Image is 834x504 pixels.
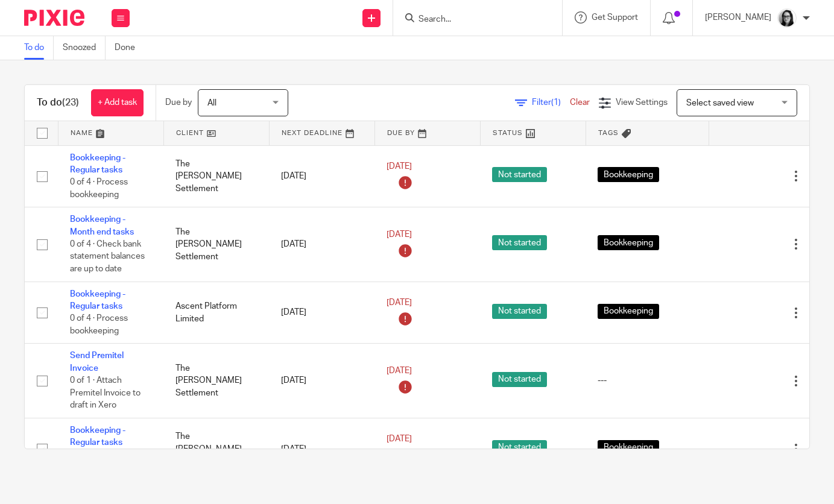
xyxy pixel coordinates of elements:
span: [DATE] [387,435,412,444]
p: Due by [165,96,192,109]
a: Bookkeeping - Month end tasks [70,215,134,236]
span: 0 of 4 · Check bank statement balances are up to date [70,240,145,273]
img: Pixie [24,10,84,26]
span: Not started [492,440,547,455]
span: Bookkeeping [598,440,659,455]
a: To do [24,36,54,60]
a: + Add task [91,89,144,116]
span: 0 of 4 · Process bookkeeping [70,315,128,336]
span: Get Support [592,13,638,22]
td: The [PERSON_NAME] Settlement [163,145,269,207]
span: [DATE] [387,162,412,171]
span: (23) [62,98,79,107]
td: The [PERSON_NAME] Settlement [163,344,269,418]
span: Bookkeeping [598,167,659,182]
span: Filter [532,98,570,107]
span: All [207,99,216,107]
td: The [PERSON_NAME] Settlement [163,418,269,480]
span: (1) [551,98,561,107]
td: Ascent Platform Limited [163,282,269,344]
td: [DATE] [269,145,374,207]
img: Profile%20photo.jpeg [777,8,797,28]
a: Bookkeeping - Regular tasks [70,426,125,447]
span: [DATE] [387,298,412,307]
span: 0 of 4 · Process bookkeeping [70,178,128,199]
p: [PERSON_NAME] [705,11,771,24]
span: [DATE] [387,230,412,239]
span: Not started [492,167,547,182]
span: Not started [492,235,547,250]
a: Done [115,36,144,60]
input: Search [417,14,526,25]
a: Send Premitel Invoice [70,351,124,372]
a: Bookkeeping - Regular tasks [70,154,125,174]
td: The [PERSON_NAME] Settlement [163,207,269,282]
a: Snoozed [63,36,106,60]
span: Tags [598,130,619,136]
span: Bookkeeping [598,304,659,319]
td: [DATE] [269,344,374,418]
span: Bookkeeping [598,235,659,250]
td: [DATE] [269,418,374,480]
span: Not started [492,372,547,387]
td: [DATE] [269,282,374,344]
span: View Settings [616,98,668,107]
span: Not started [492,304,547,319]
div: --- [598,374,697,386]
span: Select saved view [686,99,754,107]
a: Bookkeeping - Regular tasks [70,290,125,310]
span: 0 of 1 · Attach Premitel Invoice to draft in Xero [70,376,141,409]
h1: To do [37,96,79,109]
span: [DATE] [387,367,412,376]
td: [DATE] [269,207,374,282]
a: Clear [570,98,590,107]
